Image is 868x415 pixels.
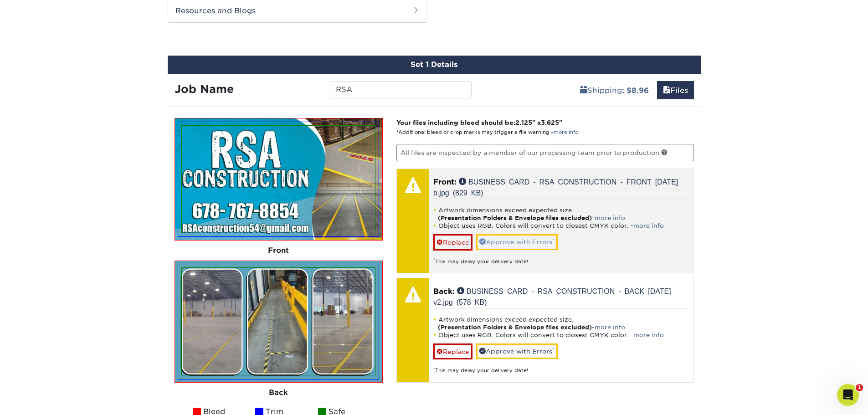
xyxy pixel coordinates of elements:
[438,215,592,221] strong: (Presentation Folders & Envelope files excluded)
[856,384,863,391] span: 1
[541,119,559,126] span: 3.625
[663,86,670,95] span: files
[433,316,689,331] li: Artwork dimensions exceed expected size. -
[433,251,689,266] div: This may delay your delivery date!
[633,332,664,338] a: more info
[396,119,562,126] strong: Your files including bleed should be: " x "
[433,287,455,296] span: Back:
[433,331,689,339] li: Object uses RGB. Colors will convert to closest CMYK color. -
[433,222,689,230] li: Object uses RGB. Colors will convert to closest CMYK color. -
[433,178,457,186] span: Front:
[438,324,592,331] strong: (Presentation Folders & Envelope files excluded)
[433,178,678,196] a: BUSINESS CARD - RSA CONSTRUCTION - FRONT [DATE] b.jpg (829 KB)
[595,324,625,331] a: more info
[515,119,532,126] span: 2.125
[175,241,383,261] div: Front
[837,384,859,406] iframe: Intercom live chat
[433,359,689,374] div: This may delay your delivery date!
[633,222,664,229] a: more info
[175,82,234,96] strong: Job Name
[433,343,473,359] a: Replace
[622,86,649,95] b: : $8.96
[168,56,701,74] div: Set 1 Details
[330,81,472,98] input: Enter a job name
[595,215,625,221] a: more info
[554,129,578,135] a: more info
[396,129,578,135] small: *Additional bleed or crop marks may trigger a file warning –
[476,234,558,250] a: Approve with Errors*
[433,206,689,222] li: Artwork dimensions exceed expected size. -
[396,144,694,161] p: All files are inspected by a member of our processing team prior to production.
[476,343,558,359] a: Approve with Errors*
[433,234,473,250] a: Replace
[574,81,655,99] a: Shipping: $8.96
[175,383,383,403] div: Back
[433,287,671,305] a: BUSINESS CARD - RSA CONSTRUCTION - BACK [DATE] v2.jpg (578 KB)
[657,81,694,99] a: Files
[580,86,587,95] span: shipping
